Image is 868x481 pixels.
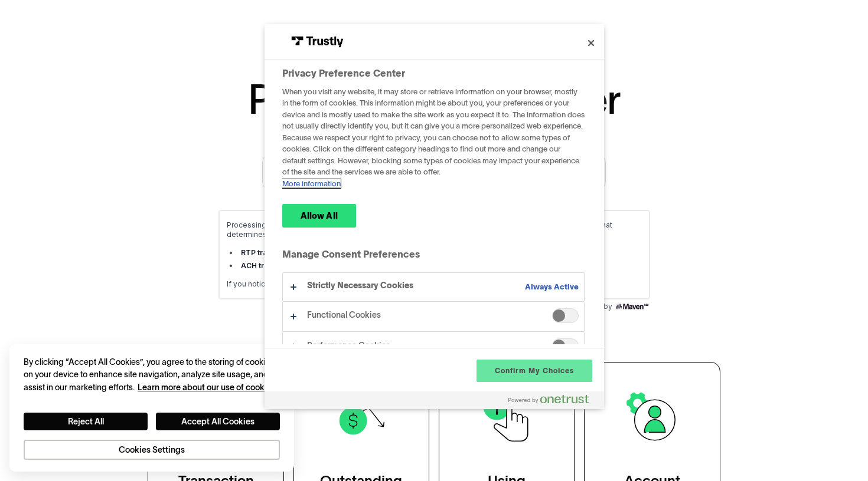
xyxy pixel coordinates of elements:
[578,30,604,56] button: Close
[508,394,598,409] a: Powered by OneTrust Opens in a new Tab
[24,356,280,393] div: By clicking “Accept All Cookies”, you agree to the storing of cookies on your device to enhance s...
[9,344,294,472] div: Cookie banner
[282,179,341,188] a: More information about your privacy, opens in a new tab
[477,360,592,382] button: Confirm My Choices
[30,48,433,57] li: are virtually instant.
[552,338,579,353] span: Performance Cookies
[265,24,604,409] div: Privacy Preference Center
[156,413,280,430] button: Accept All Cookies
[508,394,589,404] img: Powered by OneTrust Opens in a new Tab
[361,101,403,111] span: Powered by
[282,66,585,80] h2: Privacy Preference Center
[32,61,93,70] strong: ACH transactions
[282,30,353,54] div: Trustly Logo
[406,101,441,111] img: Maven AGI Logo
[262,153,606,191] input: search
[24,413,148,430] button: Reject All
[138,383,278,392] a: More information about your privacy, opens in a new tab
[552,308,579,323] span: Functional Cookies
[262,153,606,191] form: Search
[30,61,433,70] li: (or EFT in [GEOGRAPHIC_DATA]) take 2 to 3 business days.
[24,440,280,460] button: Cookies Settings
[248,78,620,120] h1: Personal Help Center
[282,248,585,266] h3: Manage Consent Preferences
[18,20,433,39] p: Processing time varies based on the configuration at the merchant, the bank, or both. This config...
[18,79,433,88] p: If you notice an unexpected delay in
[285,30,350,54] img: Trustly Logo
[265,24,604,409] div: Preference center
[32,48,92,57] strong: RTP transactions
[282,86,585,189] div: When you visit any website, it may store or retrieve information on your browser, mostly in the f...
[24,356,280,460] div: Privacy
[282,204,356,228] button: Allow All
